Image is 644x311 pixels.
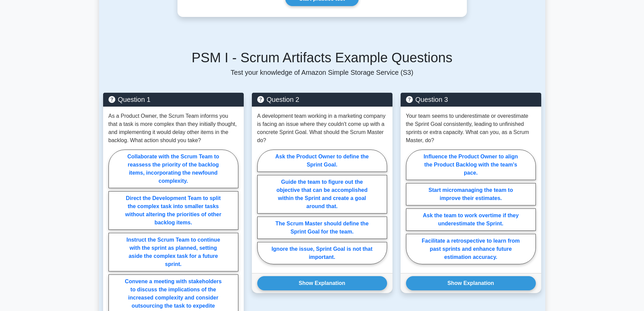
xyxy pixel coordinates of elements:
[109,233,238,271] label: Instruct the Scrum Team to continue with the sprint as planned, setting aside the complex task fo...
[257,242,387,264] label: Ignore the issue, Sprint Goal is not that important.
[109,191,238,230] label: Direct the Development Team to split the complex task into smaller tasks without altering the pri...
[257,175,387,214] label: Guide the team to figure out the objective that can be accomplished within the Sprint and create ...
[406,112,536,145] p: Your team seems to underestimate or overestimate the Sprint Goal consistently, leading to unfinis...
[406,234,536,264] label: Facilitate a retrospective to learn from past sprints and enhance future estimation accuracy.
[103,68,541,76] p: Test your knowledge of Amazon Simple Storage Service (S3)
[109,150,238,188] label: Collaborate with the Scrum Team to reassess the priority of the backlog items, incorporating the ...
[257,150,387,172] label: Ask the Product Owner to define the Sprint Goal.
[109,112,238,145] p: As a Product Owner, the Scrum Team informs you that a task is more complex than they initially th...
[109,95,238,104] h5: Question 1
[257,112,387,145] p: A development team working in a marketing company is facing an issue where they couldn't come up ...
[406,276,536,290] button: Show Explanation
[406,208,536,231] label: Ask the team to work overtime if they underestimate the Sprint.
[257,276,387,290] button: Show Explanation
[406,183,536,205] label: Start micromanaging the team to improve their estimates.
[406,95,536,104] h5: Question 3
[257,217,387,239] label: The Scrum Master should define the Sprint Goal for the team.
[406,150,536,180] label: Influence the Product Owner to align the Product Backlog with the team's pace.
[257,95,387,104] h5: Question 2
[103,49,541,66] h5: PSM I - Scrum Artifacts Example Questions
